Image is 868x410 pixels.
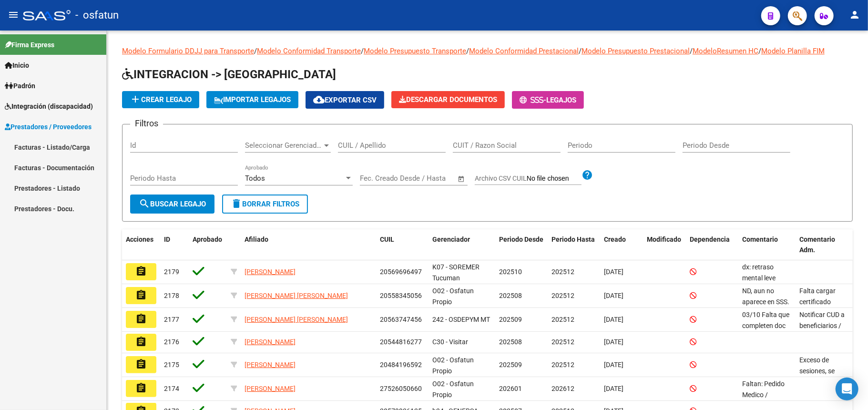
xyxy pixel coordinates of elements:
a: Modelo Formulario DDJJ para Transporte [122,47,254,55]
span: 202601 [499,385,522,392]
span: 20544816277 [380,338,422,346]
span: Comentario Adm. [799,236,835,254]
datatable-header-cell: Gerenciador [429,229,495,261]
span: 202512 [551,292,574,299]
span: 202512 [551,361,574,369]
input: Fecha fin [407,174,453,183]
span: Dependencia [690,236,730,243]
span: 2175 [164,361,179,369]
span: 242 - OSDEPYM MT [432,316,490,323]
datatable-header-cell: CUIL [376,229,429,261]
span: Firma Express [5,40,54,50]
span: 202512 [551,338,574,346]
button: -Legajos [512,91,584,109]
button: Crear Legajo [122,91,199,108]
span: [PERSON_NAME] [245,385,296,392]
span: [DATE] [604,338,623,346]
input: Fecha inicio [360,174,398,183]
span: [PERSON_NAME] [245,338,296,346]
h3: Filtros [130,117,163,130]
span: Acciones [126,236,153,243]
mat-icon: search [139,198,150,209]
span: ND, aun no aparece en SSS. La Dra. opto por avalar las ordenes antes de que figure en la SSS. -Pi... [742,287,790,403]
span: Exceso de sesiones, se reevera plan prestacional en 2026 [799,356,845,407]
span: [DATE] [604,361,623,369]
a: Modelo Presupuesto Transporte [364,47,466,55]
span: 2178 [164,292,179,299]
span: 202612 [551,385,574,392]
datatable-header-cell: Periodo Desde [495,229,548,261]
span: [PERSON_NAME] [PERSON_NAME] [245,316,348,323]
span: 20563747456 [380,316,422,323]
mat-icon: assignment [135,359,147,370]
span: ID [164,236,170,243]
span: 2179 [164,268,179,276]
span: dx: retraso mental leve [742,263,776,282]
span: [PERSON_NAME] [PERSON_NAME] [245,292,348,299]
span: 2177 [164,316,179,323]
datatable-header-cell: Acciones [122,229,160,261]
span: Inicio [5,60,29,71]
span: - [520,96,546,104]
span: C30 - Visitar [432,338,468,346]
span: 202510 [499,268,522,276]
span: INTEGRACION -> [GEOGRAPHIC_DATA] [122,68,336,81]
button: Open calendar [456,174,467,184]
span: Descargar Documentos [399,95,497,104]
span: Todos [245,174,265,183]
datatable-header-cell: Creado [600,229,643,261]
mat-icon: person [849,9,860,20]
span: O02 - Osfatun Propio [432,356,474,375]
span: 20569696497 [380,268,422,276]
span: Falta cargar certificado Recordar que en la parte del PRESTADOR, no va adjunto nada que lo relaci... [799,287,848,370]
button: Buscar Legajo [130,195,214,214]
span: Legajos [546,96,576,104]
datatable-header-cell: Aprobado [189,229,227,261]
span: Comentario [742,236,778,243]
span: [PERSON_NAME] [245,361,296,369]
span: 202508 [499,338,522,346]
datatable-header-cell: Comentario [738,229,796,261]
button: Descargar Documentos [391,91,505,108]
mat-icon: assignment [135,289,147,301]
a: Modelo Planilla FIM [761,47,825,55]
datatable-header-cell: Comentario Adm. [796,229,853,261]
mat-icon: menu [8,9,19,20]
input: Archivo CSV CUIL [527,174,582,183]
mat-icon: cloud_download [313,94,325,105]
span: Modificado [647,236,681,243]
span: [DATE] [604,385,623,392]
mat-icon: help [582,169,593,181]
button: Exportar CSV [306,91,384,109]
mat-icon: assignment [135,382,147,394]
span: Periodo Hasta [551,236,595,243]
span: [DATE] [604,316,623,323]
span: Padrón [5,81,35,91]
span: 20484196592 [380,361,422,369]
button: Borrar Filtros [222,195,308,214]
span: 2176 [164,338,179,346]
span: Aprobado [193,236,222,243]
span: O02 - Osfatun Propio [432,287,474,306]
span: K07 - SOREMER Tucuman [432,263,480,282]
mat-icon: assignment [135,336,147,348]
span: [PERSON_NAME] [245,268,296,276]
div: Open Intercom Messenger [836,378,858,400]
span: Borrar Filtros [231,200,299,208]
datatable-header-cell: Modificado [643,229,686,261]
mat-icon: assignment [135,313,147,325]
span: [DATE] [604,292,623,299]
span: Periodo Desde [499,236,543,243]
span: Integración (discapacidad) [5,101,93,112]
mat-icon: delete [231,198,242,209]
a: Modelo Conformidad Prestacional [469,47,579,55]
span: Creado [604,236,626,243]
mat-icon: add [130,93,141,105]
button: IMPORTAR LEGAJOS [206,91,298,108]
span: Exportar CSV [313,96,377,104]
span: Archivo CSV CUIL [475,174,527,182]
mat-icon: assignment [135,266,147,277]
span: Crear Legajo [130,95,192,104]
span: 202509 [499,316,522,323]
span: Prestadores / Proveedores [5,122,92,132]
